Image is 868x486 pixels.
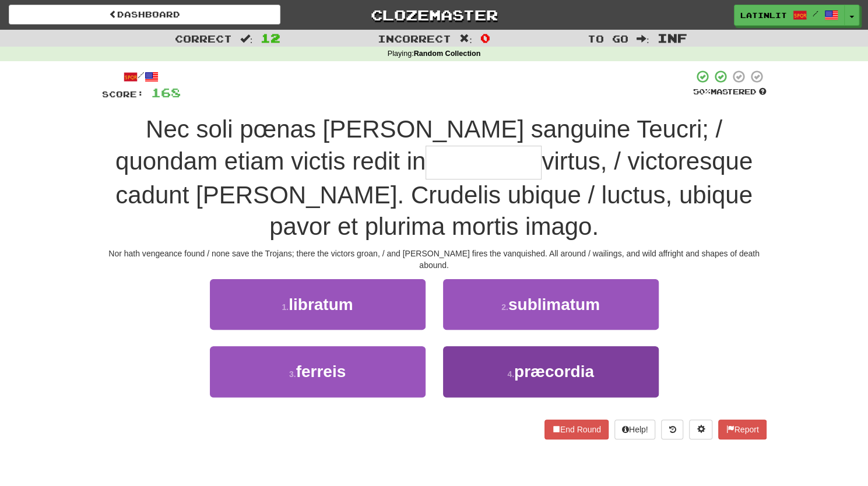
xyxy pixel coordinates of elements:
small: 3 . [289,369,296,379]
div: Nor hath vengeance found / none save the Trojans; there the victors groan, / and [PERSON_NAME] fi... [102,248,767,271]
small: 4 . [507,369,514,379]
span: : [637,34,649,44]
button: Round history (alt+y) [661,420,683,439]
span: libratum [289,295,353,314]
span: Score: [102,89,144,99]
span: Nec soli pœnas [PERSON_NAME] sanguine Teucri; / quondam etiam victis redit in [115,115,722,175]
span: : [240,34,253,44]
a: Clozemaster [298,5,570,25]
button: 1.libratum [210,279,426,330]
span: Correct [175,33,232,44]
span: Incorrect [378,33,451,44]
span: / [813,9,818,17]
small: 2 . [501,302,508,312]
button: End Round [544,420,609,439]
span: præcordia [514,362,594,381]
span: 50 % [693,87,711,96]
span: virtus, / victoresque cadunt [PERSON_NAME]. Crudelis ubique / luctus, ubique pavor et plurima mor... [115,147,753,241]
span: 0 [480,31,490,45]
span: Inf [657,31,687,45]
strong: Random Collection [414,50,481,58]
a: latinlit / [734,5,845,26]
button: 4.præcordia [443,346,659,397]
div: Mastered [693,87,767,97]
span: 168 [151,85,181,100]
span: ferreis [296,362,346,381]
span: 12 [261,31,280,45]
small: 1 . [282,302,289,312]
div: / [102,69,181,84]
span: : [459,34,472,44]
button: 3.ferreis [210,346,426,397]
a: Dashboard [9,5,280,24]
span: sublimatum [508,295,600,314]
span: latinlit [740,10,787,20]
button: Help! [614,420,656,439]
button: 2.sublimatum [443,279,659,330]
button: Report [718,420,766,439]
span: To go [588,33,628,44]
